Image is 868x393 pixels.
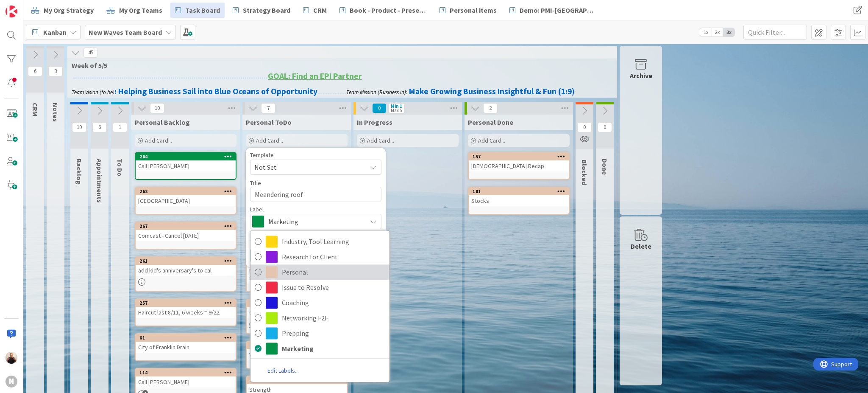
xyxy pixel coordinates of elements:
div: 61City of Franklin Drain [136,334,236,353]
span: 19 [72,122,86,132]
div: 261 [139,258,236,264]
span: Marketing [282,342,385,355]
a: 181Stocks [468,187,570,215]
span: My Org Teams [119,5,162,15]
span: Not Set [254,162,360,173]
div: 201 [247,342,347,349]
span: In Progress [357,118,392,126]
div: 267 [139,223,236,229]
a: CRM [298,3,332,18]
a: 254Meandering [DEMOGRAPHIC_DATA] 8/8 [246,256,348,292]
u: GOAL: Find an EPI Partner [268,71,362,81]
span: Backlog [75,159,83,185]
div: add kid's anniversary's to cal [136,265,236,276]
div: Haircut last 8/11, 6 weeks = 9/22 [136,307,236,318]
a: Strategy Board [228,3,295,18]
span: CRM [31,103,39,116]
span: 6 [28,66,42,76]
textarea: Meandering roof [250,187,381,202]
a: My Org Strategy [26,3,99,18]
a: Demo: PMI-[GEOGRAPHIC_DATA] [504,3,602,18]
span: Add Card... [145,137,172,144]
span: Book - Product - Presentation [350,5,427,15]
span: ................. [317,86,346,96]
a: Coaching [250,295,389,310]
a: 257Haircut last 8/11, 6 weeks = 9/22 [135,298,236,326]
span: Personal items [450,5,497,15]
span: Research for Client [282,250,385,263]
div: 201Verizon [247,342,347,360]
span: Personal Backlog [135,118,190,126]
a: 262[GEOGRAPHIC_DATA] [135,187,236,215]
span: Add Card... [256,137,283,144]
div: 264 [139,154,236,160]
div: 267 [136,222,236,230]
label: Title [250,179,261,187]
div: 264Call [PERSON_NAME] [136,153,236,171]
img: MB [6,352,17,364]
span: Networking F2F [282,312,385,324]
a: 201Verizon [246,341,348,369]
div: 262 [139,188,236,194]
div: N [6,376,17,387]
strong: : [114,86,117,96]
a: Marketing [250,341,389,356]
span: Prepping [282,327,385,340]
div: 257 [136,299,236,307]
input: Quick Filter... [743,25,807,40]
a: Personal items [434,3,502,18]
strong: Make Growing Business Insightful & Fun (1:9) [409,86,575,96]
a: 267Comcast - Cancel [DATE] [135,222,236,250]
a: Networking F2F [250,310,389,326]
span: Demo: PMI-[GEOGRAPHIC_DATA] [520,5,597,15]
a: Edit Labels... [250,363,316,379]
div: 109 [247,376,347,384]
div: Cardio [247,307,347,318]
span: 7 [261,103,275,113]
div: 114 [136,369,236,376]
a: 61City of Franklin Drain [135,333,236,361]
span: 3 [48,66,63,76]
a: 261add kid's anniversary's to cal [135,256,236,292]
a: Issue to Resolve [250,280,389,295]
div: [DEMOGRAPHIC_DATA] Recap [469,160,569,171]
span: Strategy Board [243,5,290,15]
img: Visit kanbanzone.com [6,6,17,17]
span: Appointments [95,159,104,203]
span: Task Board [185,5,220,15]
span: 10 [150,103,164,113]
a: Personal [250,264,389,280]
span: 0 [598,122,612,132]
div: Meandering [DEMOGRAPHIC_DATA] 8/8 [247,265,347,284]
span: CRM [313,5,327,15]
span: My Org Strategy [44,5,94,15]
div: 267Comcast - Cancel [DATE] [136,222,236,241]
span: Personal ToDo [246,118,292,126]
span: Notes [51,103,60,122]
b: New Waves Team Board [89,28,162,36]
div: Archive [630,70,652,81]
div: 181Stocks [469,188,569,206]
span: Marketing [268,216,362,227]
span: 2x [712,28,723,36]
span: Blocked [580,160,589,185]
div: 254Meandering [DEMOGRAPHIC_DATA] 8/8 [247,257,347,284]
div: 157 [473,154,569,160]
div: 157[DEMOGRAPHIC_DATA] Recap [469,153,569,171]
div: 114 [139,370,236,376]
span: Kanban [43,27,67,37]
a: Task Board [170,3,225,18]
span: To Do [116,159,124,177]
div: 61 [136,334,236,342]
div: 157 [469,153,569,160]
span: Coaching [282,296,385,309]
span: Label [250,206,264,212]
div: 61 [139,335,236,341]
a: Book - Product - Presentation [334,3,432,18]
div: 257 [139,300,236,306]
a: Prepping [250,326,389,341]
div: 108 [247,300,347,307]
div: 262[GEOGRAPHIC_DATA] [136,188,236,206]
a: 264Call [PERSON_NAME] [135,152,236,180]
div: Comcast - Cancel [DATE] [136,230,236,241]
